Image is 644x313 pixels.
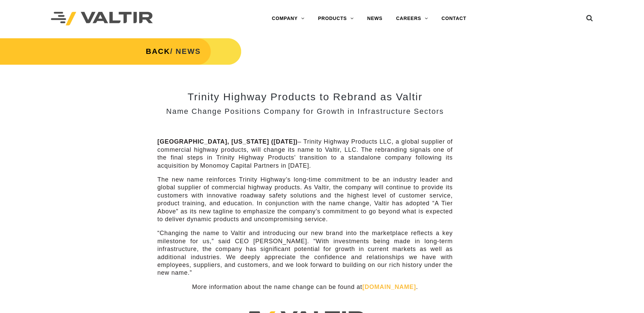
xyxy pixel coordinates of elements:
[158,138,298,145] strong: [GEOGRAPHIC_DATA], [US_STATE] ([DATE])
[158,176,453,223] p: The new name reinforces Trinity Highway’s long-time commitment to be an industry leader and globa...
[158,283,453,291] p: More information about the name change can be found at .
[51,12,153,26] img: Valtir
[158,91,453,102] h2: Trinity Highway Products to Rebrand as Valtir
[146,47,201,56] strong: / NEWS
[158,107,453,116] h3: Name Change Positions Company for Growth in Infrastructure Sectors
[435,12,473,25] a: CONTACT
[389,12,435,25] a: CAREERS
[146,47,170,56] a: BACK
[362,284,416,290] a: [DOMAIN_NAME]
[311,12,361,25] a: PRODUCTS
[158,138,453,170] p: – Trinity Highway Products LLC, a global supplier of commercial highway products, will change its...
[361,12,389,25] a: NEWS
[158,229,453,277] p: “Changing the name to Valtir and introducing our new brand into the marketplace reflects a key mi...
[265,12,311,25] a: COMPANY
